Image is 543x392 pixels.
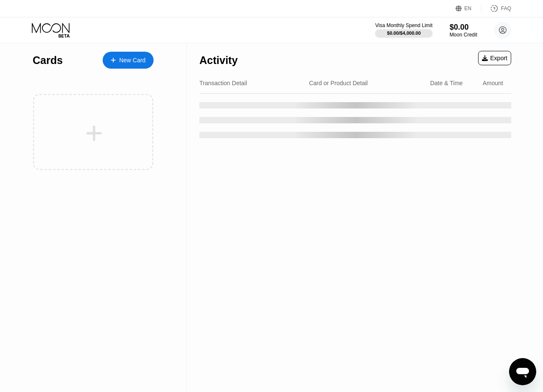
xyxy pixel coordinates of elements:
[450,23,477,38] div: $0.00Moon Credit
[478,51,511,65] div: Export
[501,6,511,11] div: FAQ
[103,52,154,69] div: New Card
[199,54,238,67] div: Activity
[482,55,507,61] div: Export
[456,4,481,13] div: EN
[430,80,463,86] div: Date & Time
[33,54,63,67] div: Cards
[387,31,421,36] div: $0.00 / $4,000.00
[375,22,432,38] div: Visa Monthly Spend Limit$0.00/$4,000.00
[119,57,146,64] div: New Card
[309,80,368,86] div: Card or Product Detail
[199,80,247,86] div: Transaction Detail
[375,22,432,28] div: Visa Monthly Spend Limit
[483,80,503,86] div: Amount
[509,358,536,385] iframe: Button to launch messaging window
[481,4,511,13] div: FAQ
[450,32,477,38] div: Moon Credit
[450,23,477,32] div: $0.00
[465,6,472,11] div: EN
